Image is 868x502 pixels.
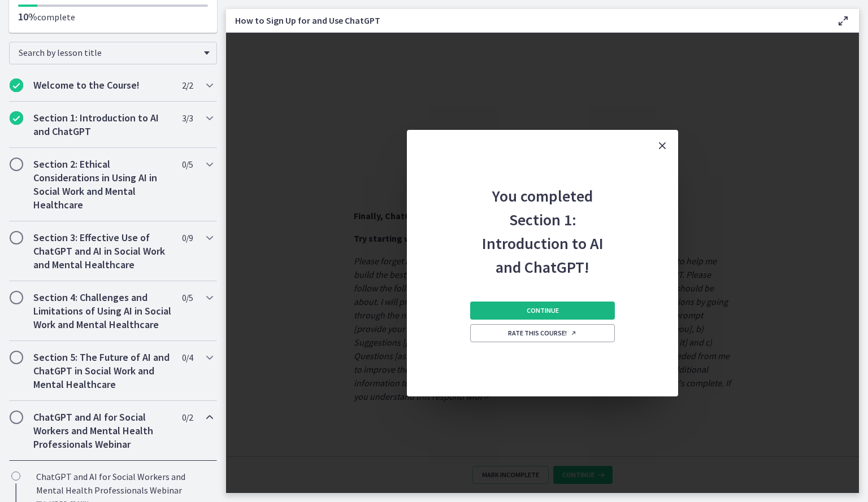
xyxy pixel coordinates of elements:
[33,78,171,92] h2: Welcome to the Course!
[646,130,678,161] button: Close
[18,10,208,24] p: complete
[182,291,193,304] span: 0 / 5
[9,42,217,64] div: Search by lesson title
[10,78,23,92] i: Completed
[33,158,171,212] h2: Section 2: Ethical Considerations in Using AI in Social Work and Mental Healthcare
[182,351,193,364] span: 0 / 4
[508,329,577,338] span: Rate this course!
[33,291,171,331] h2: Section 4: Challenges and Limitations of Using AI in Social Work and Mental Healthcare
[470,324,615,342] a: Rate this course! Opens in a new window
[33,351,171,391] h2: Section 5: The Future of AI and ChatGPT in Social Work and Mental Healthcare
[182,158,193,171] span: 0 / 5
[10,111,23,125] i: Completed
[18,10,37,23] span: 10%
[182,231,193,245] span: 0 / 9
[182,78,193,92] span: 2 / 2
[470,302,615,320] button: Continue
[182,411,193,424] span: 0 / 2
[235,14,818,27] h3: How to Sign Up for and Use ChatGPT
[527,306,559,315] span: Continue
[570,330,577,337] i: Opens in a new window
[468,161,617,279] h2: You completed Section 1: Introduction to AI and ChatGPT!
[182,111,193,125] span: 3 / 3
[33,231,171,272] h2: Section 3: Effective Use of ChatGPT and AI in Social Work and Mental Healthcare
[19,47,198,58] span: Search by lesson title
[33,411,171,451] h2: ChatGPT and AI for Social Workers and Mental Health Professionals Webinar
[33,111,171,138] h2: Section 1: Introduction to AI and ChatGPT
